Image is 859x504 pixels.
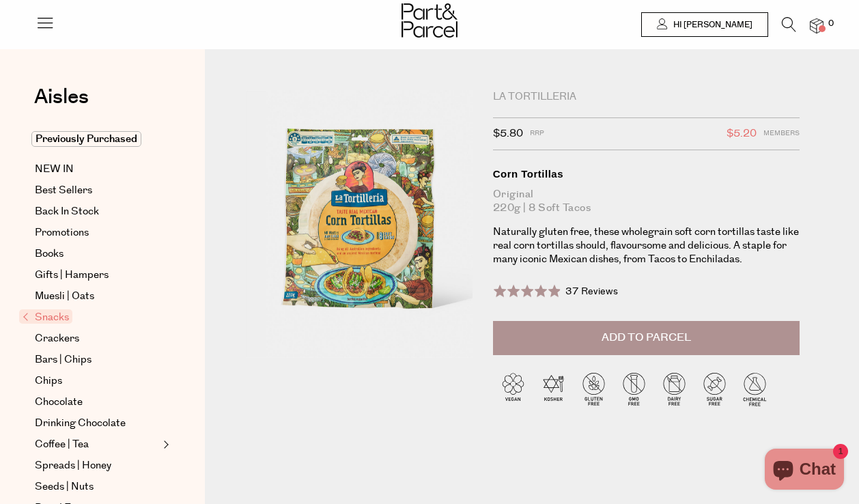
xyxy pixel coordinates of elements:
[614,369,654,409] img: P_P-ICONS-Live_Bec_V11_GMO_Free.svg
[727,125,757,143] span: $5.20
[35,182,92,199] span: Best Sellers
[763,125,800,143] span: Members
[402,3,457,38] img: Part&Parcel
[35,458,159,474] a: Spreads | Honey
[35,394,159,410] a: Chocolate
[493,321,800,355] button: Add to Parcel
[35,161,159,178] a: NEW IN
[602,330,691,346] span: Add to Parcel
[533,369,574,409] img: P_P-ICONS-Live_Bec_V11_Kosher.svg
[670,19,752,31] span: Hi [PERSON_NAME]
[654,369,694,409] img: P_P-ICONS-Live_Bec_V11_Dairy_Free.svg
[35,204,159,220] a: Back In Stock
[34,87,89,121] a: Aisles
[35,246,159,262] a: Books
[35,288,159,305] a: Muesli | Oats
[493,369,533,409] img: P_P-ICONS-Live_Bec_V11_Vegan.svg
[493,225,800,266] p: Naturally gluten free, these wholegrain soft corn tortillas taste like real corn tortillas should...
[735,369,775,409] img: P_P-ICONS-Live_Bec_V11_Chemical_Free.svg
[493,125,523,143] span: $5.80
[493,90,800,104] div: La Tortilleria
[761,449,848,493] inbox-online-store-chat: Shopify online store chat
[35,288,94,305] span: Muesli | Oats
[565,285,618,298] span: 37 Reviews
[35,331,159,347] a: Crackers
[35,331,79,347] span: Crackers
[35,415,159,432] a: Drinking Chocolate
[35,161,74,178] span: NEW IN
[35,204,99,220] span: Back In Stock
[35,267,109,283] span: Gifts | Hampers
[160,436,169,453] button: Expand/Collapse Coffee | Tea
[35,267,159,283] a: Gifts | Hampers
[694,369,735,409] img: P_P-ICONS-Live_Bec_V11_Sugar_Free.svg
[35,225,159,241] a: Promotions
[35,131,159,148] a: Previously Purchased
[35,415,126,432] span: Drinking Chocolate
[35,458,111,474] span: Spreads | Honey
[246,90,473,358] img: Corn Tortillas
[35,373,159,389] a: Chips
[35,352,159,368] a: Bars | Chips
[35,394,83,410] span: Chocolate
[23,309,159,326] a: Snacks
[530,125,544,143] span: RRP
[35,479,94,495] span: Seeds | Nuts
[810,18,823,33] a: 0
[35,373,62,389] span: Chips
[35,182,159,199] a: Best Sellers
[493,188,800,215] div: Original 220g | 8 Soft Tacos
[35,352,91,368] span: Bars | Chips
[34,82,89,112] span: Aisles
[19,309,72,324] span: Snacks
[825,18,837,30] span: 0
[641,12,768,37] a: Hi [PERSON_NAME]
[574,369,614,409] img: P_P-ICONS-Live_Bec_V11_Gluten_Free.svg
[493,167,800,181] div: Corn Tortillas
[35,225,89,241] span: Promotions
[35,436,89,453] span: Coffee | Tea
[35,479,159,495] a: Seeds | Nuts
[35,436,159,453] a: Coffee | Tea
[35,246,64,262] span: Books
[31,131,141,147] span: Previously Purchased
